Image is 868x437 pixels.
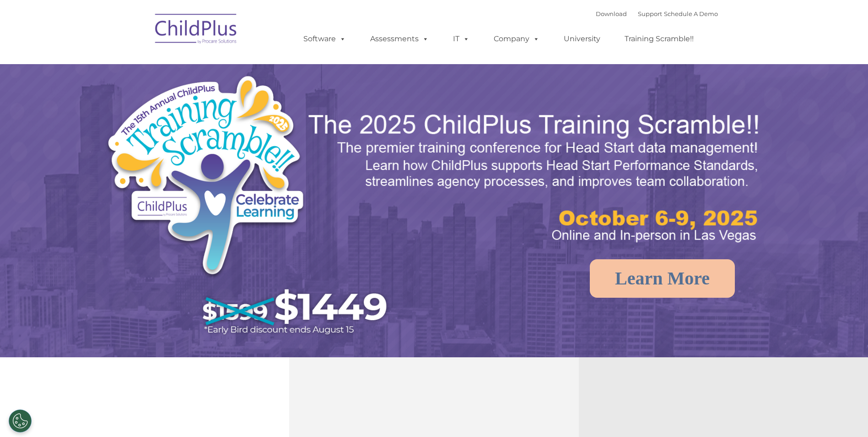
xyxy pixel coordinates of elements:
[485,30,549,48] a: Company
[444,30,479,48] a: IT
[590,259,735,298] a: Learn More
[596,10,627,17] a: Download
[638,10,662,17] a: Support
[615,30,703,48] a: Training Scramble!!
[664,10,718,17] a: Schedule A Demo
[555,30,609,48] a: University
[596,10,718,17] font: |
[151,7,242,53] img: ChildPlus by Procare Solutions
[361,30,438,48] a: Assessments
[294,30,355,48] a: Software
[9,410,32,432] button: Cookies Settings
